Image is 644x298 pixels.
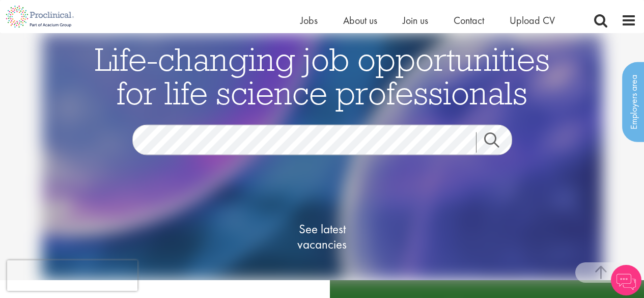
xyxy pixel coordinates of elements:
a: Jobs [300,14,318,27]
span: Life-changing job opportunities for life science professionals [95,38,550,113]
a: About us [343,14,377,27]
span: See latest vacancies [271,221,373,252]
img: candidate home [42,33,603,280]
a: Join us [403,14,428,27]
img: Chatbot [611,265,641,295]
a: Contact [454,14,484,27]
a: Upload CV [510,14,555,27]
a: See latestvacancies [271,180,373,292]
a: Job search submit button [476,132,520,152]
iframe: reCAPTCHA [7,260,137,291]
